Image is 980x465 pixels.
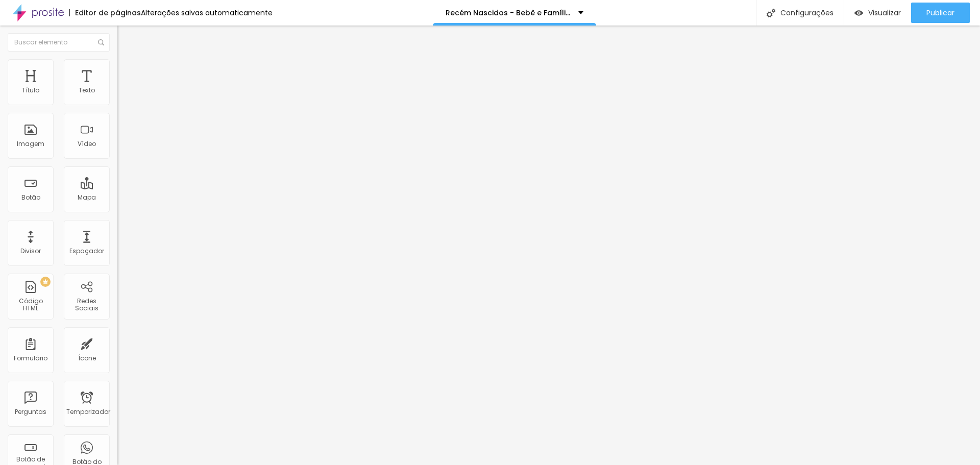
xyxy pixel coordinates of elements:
font: Alterações salvas automaticamente [141,8,273,18]
font: Recém Nascidos - Bebê e Família - [PERSON_NAME] Fotógrafa [446,8,680,18]
font: Espaçador [69,247,104,255]
font: Publicar [926,8,954,18]
font: Formulário [14,354,47,362]
font: Perguntas [15,407,46,416]
font: Título [22,86,39,94]
img: Ícone [98,39,104,45]
font: Mapa [78,193,96,202]
input: Buscar elemento [8,33,110,52]
font: Visualizar [868,8,901,18]
button: Visualizar [844,3,911,23]
font: Redes Sociais [75,297,99,312]
button: Publicar [911,3,970,23]
font: Editor de páginas [75,8,141,18]
font: Divisor [20,247,41,255]
font: Configurações [780,8,834,18]
font: Botão [21,193,40,202]
font: Texto [79,86,95,94]
font: Código HTML [19,297,43,312]
font: Temporizador [66,407,110,416]
font: Ícone [78,354,96,362]
font: Vídeo [78,139,96,148]
font: Imagem [17,139,44,148]
img: Ícone [767,9,775,17]
img: view-1.svg [854,9,863,17]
